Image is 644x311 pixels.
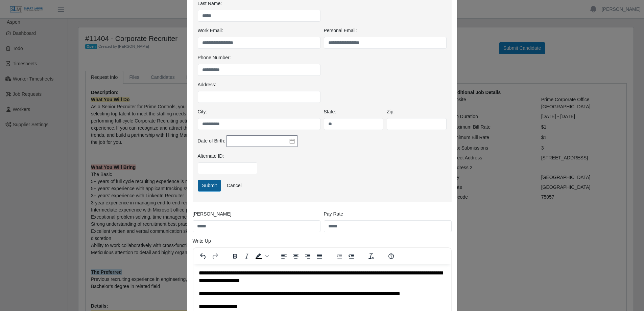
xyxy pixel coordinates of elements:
label: Pay Rate [324,210,343,218]
label: Alternate ID: [198,153,224,160]
button: Decrease indent [334,251,345,261]
label: Date of Birth: [198,137,225,145]
label: City: [198,108,207,115]
a: Cancel [222,180,246,192]
button: Italic [241,251,253,261]
label: Phone Number: [198,54,231,61]
button: Help [385,251,397,261]
button: Submit [198,180,221,192]
label: Personal Email: [324,27,357,34]
div: Background color Black [253,251,270,261]
button: Justify [314,251,325,261]
label: Zip: [387,108,395,115]
button: Undo [197,251,209,261]
button: Redo [209,251,221,261]
label: [PERSON_NAME] [193,210,232,218]
label: Address: [198,81,216,88]
button: Bold [229,251,241,261]
button: Align left [278,251,290,261]
button: Align center [290,251,302,261]
button: Align right [302,251,313,261]
button: Increase indent [345,251,357,261]
button: Clear formatting [365,251,377,261]
label: Write Up [193,238,211,245]
label: State: [324,108,336,115]
label: Work Email: [198,27,223,34]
